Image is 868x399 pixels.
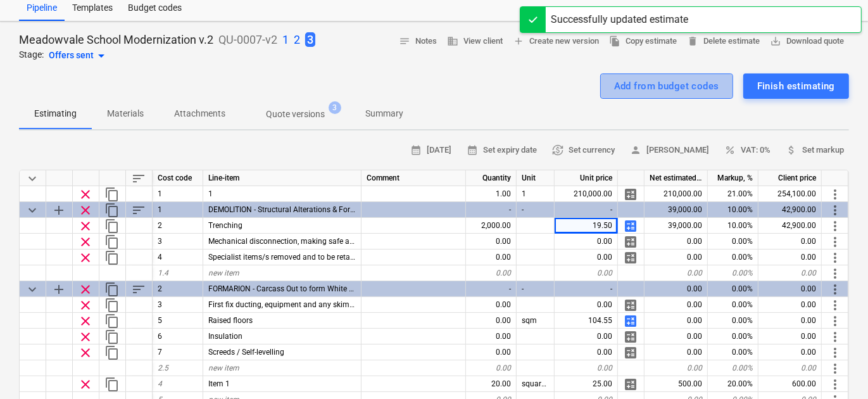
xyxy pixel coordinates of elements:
[467,143,537,158] span: Set expiry date
[218,32,277,47] p: QU-0007-v2
[645,250,708,265] div: 0.00
[305,32,315,48] button: 3
[555,186,618,202] div: 210,000.00
[365,107,403,120] p: Summary
[329,101,341,114] span: 3
[708,170,758,186] div: Markup, %
[625,141,714,160] button: [PERSON_NAME]
[827,298,843,313] span: More actions
[708,329,758,345] div: 0.00%
[687,35,698,47] span: delete
[174,107,225,120] p: Attachments
[158,269,168,277] span: 1.4
[131,282,146,297] span: Sort rows within category
[609,34,677,49] span: Copy estimate
[614,78,719,94] div: Add from budget codes
[770,35,781,47] span: save_alt
[467,144,478,156] span: calendar_month
[19,48,44,63] p: Stage:
[19,32,213,47] p: Meadowvale School Modernization v.2
[708,202,758,218] div: 10.00%
[25,282,40,297] span: Collapse category
[104,187,120,202] span: Duplicate row
[208,269,239,277] span: new item
[208,300,426,309] span: First fix ducting, equipment and any skimmed in vents/diffusers
[623,298,638,313] span: Manage detailed breakdown for the row
[208,379,230,388] span: Item 1
[758,376,822,392] div: 600.00
[547,141,620,160] button: Set currency
[827,234,843,250] span: More actions
[623,377,638,392] span: Manage detailed breakdown for the row
[758,265,822,281] div: 0.00
[708,218,758,234] div: 10.00%
[517,202,555,218] div: -
[394,32,442,51] button: Notes
[208,332,242,341] span: Insulation
[630,143,709,158] span: [PERSON_NAME]
[466,170,517,186] div: Quantity
[600,73,733,99] button: Add from budget codes
[645,360,708,376] div: 0.00
[604,32,682,51] button: Copy estimate
[208,253,538,262] span: Specialist items/s removed and to be retained, making safe connections (eg: Aga, appliances, etc
[765,32,849,51] button: Download quote
[153,218,203,234] div: 2
[623,329,638,345] span: Manage detailed breakdown for the row
[362,170,466,186] div: Comment
[282,32,289,48] button: 1
[104,345,120,360] span: Duplicate row
[827,266,843,281] span: More actions
[466,297,517,313] div: 0.00
[645,202,708,218] div: 39,000.00
[266,108,325,121] p: Quote versions
[104,218,120,234] span: Duplicate row
[758,329,822,345] div: 0.00
[94,48,109,63] span: arrow_drop_down
[466,360,517,376] div: 0.00
[104,298,120,313] span: Duplicate row
[78,329,93,345] span: Remove row
[555,313,618,329] div: 104.55
[555,202,618,218] div: -
[708,297,758,313] div: 0.00%
[104,282,120,297] span: Duplicate category
[682,32,765,51] button: Delete estimate
[623,250,638,265] span: Manage detailed breakdown for the row
[153,234,203,250] div: 3
[758,360,822,376] div: 0.00
[104,234,120,250] span: Duplicate row
[104,329,120,345] span: Duplicate row
[466,218,517,234] div: 2,000.00
[623,218,638,234] span: Manage detailed breakdown for the row
[555,234,618,250] div: 0.00
[203,170,362,186] div: Line-item
[131,171,146,186] span: Sort rows within table
[555,297,618,313] div: 0.00
[758,234,822,250] div: 0.00
[758,345,822,360] div: 0.00
[78,313,93,329] span: Remove row
[623,345,638,360] span: Manage detailed breakdown for the row
[645,281,708,297] div: 0.00
[294,32,300,47] p: 2
[447,35,458,47] span: business
[724,143,771,158] span: VAT: 0%
[208,348,284,357] span: Screeds / Self-levelling
[708,376,758,392] div: 20.00%
[805,338,868,399] iframe: Chat Widget
[708,281,758,297] div: 0.00%
[466,281,517,297] div: -
[153,186,203,202] div: 1
[757,78,835,94] div: Finish estimating
[25,203,40,218] span: Collapse category
[517,281,555,297] div: -
[758,297,822,313] div: 0.00
[786,143,844,158] span: Set markup
[708,265,758,281] div: 0.00%
[153,202,203,218] div: 1
[827,203,843,218] span: More actions
[131,203,146,218] span: Sort rows within category
[399,34,437,49] span: Notes
[758,281,822,297] div: 0.00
